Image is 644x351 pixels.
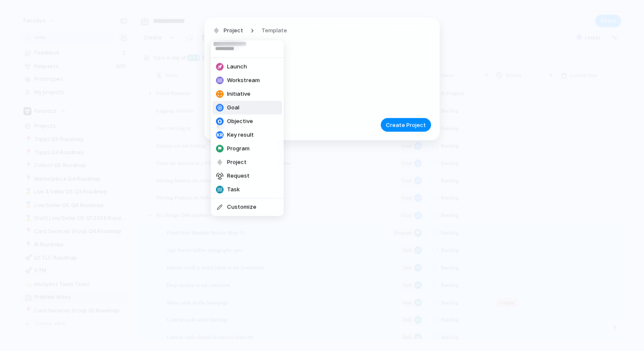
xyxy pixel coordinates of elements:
[227,172,250,180] span: Request
[227,90,250,99] span: Initiative
[227,145,250,153] span: Program
[227,158,247,167] span: Project
[227,104,239,112] span: Goal
[227,117,253,126] span: Objective
[227,203,256,212] span: Customize
[227,76,260,85] span: Workstream
[227,186,240,194] span: Task
[227,63,247,71] span: Launch
[227,131,254,139] span: Key result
